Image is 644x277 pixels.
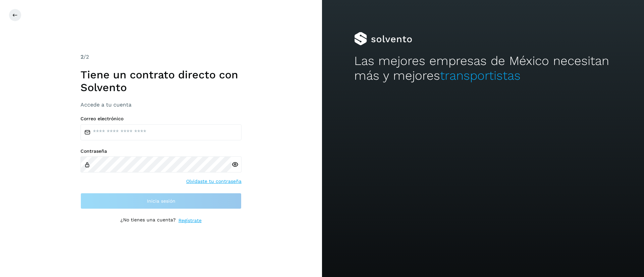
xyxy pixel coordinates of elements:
span: Inicia sesión [147,199,175,203]
h2: Las mejores empresas de México necesitan más y mejores [354,54,612,83]
h1: Tiene un contrato directo con Solvento [80,68,241,94]
span: transportistas [440,68,521,83]
button: Inicia sesión [80,193,241,209]
label: Contraseña [80,148,241,154]
label: Correo electrónico [80,116,241,122]
a: Regístrate [178,217,202,224]
h3: Accede a tu cuenta [80,101,241,108]
a: Olvidaste tu contraseña [186,178,241,185]
span: 2 [80,54,84,60]
div: /2 [80,53,241,61]
p: ¿No tienes una cuenta? [120,217,176,224]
